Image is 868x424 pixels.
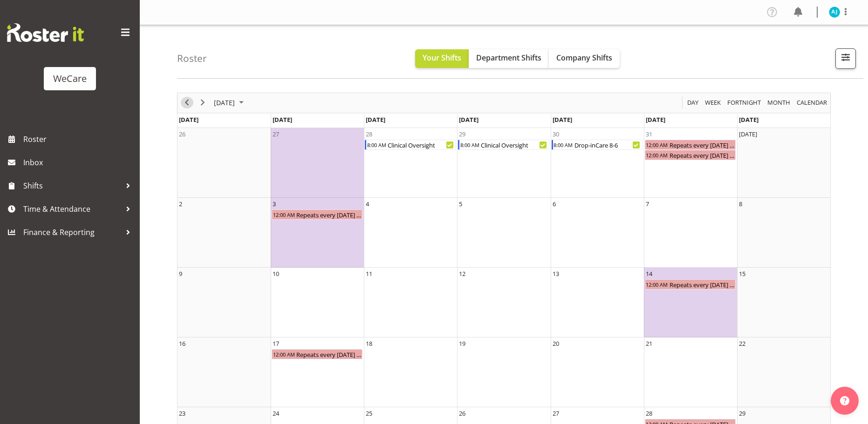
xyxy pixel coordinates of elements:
span: Finance & Reporting [23,225,121,239]
button: Timeline Week [704,97,723,108]
div: 29 [739,409,745,418]
span: Fortnight [726,97,762,108]
span: [DATE] [179,115,198,124]
span: Inbox [23,155,135,169]
div: Repeats every [DATE] - [PERSON_NAME] [669,280,735,289]
div: 26 [459,409,465,418]
div: November 2025 [211,93,249,113]
td: Saturday, November 1, 2025 [737,128,830,198]
div: 13 [553,269,559,278]
div: 12:00 AM [645,150,669,160]
td: Wednesday, October 29, 2025 [457,128,550,198]
div: 12:00 AM [645,140,669,149]
button: Your Shifts [415,49,469,68]
div: 2 [179,199,182,209]
div: 8 [739,199,742,209]
span: Week [704,97,722,108]
td: Tuesday, November 11, 2025 [364,268,457,337]
img: Rosterit website logo [7,23,84,42]
span: [DATE] [646,115,665,124]
button: Filter Shifts [835,48,856,69]
div: 22 [739,339,745,348]
td: Wednesday, November 5, 2025 [457,198,550,268]
div: 12:00 AM [645,280,669,289]
button: Next [197,97,209,108]
td: Tuesday, November 18, 2025 [364,337,457,407]
div: [DATE] [739,129,757,139]
td: Saturday, November 15, 2025 [737,268,830,337]
button: Timeline Day [686,97,700,108]
div: Clinical Oversight Begin From Wednesday, October 29, 2025 at 8:00:00 AM GMT+13:00 Ends At Wednesd... [458,140,549,150]
div: Repeats every monday - AJ Jones Begin From Monday, November 3, 2025 at 12:00:00 AM GMT+13:00 Ends... [272,209,362,220]
button: Timeline Month [766,97,792,108]
td: Friday, November 14, 2025 [644,268,737,337]
div: 16 [179,339,185,348]
div: Repeats every friday - AJ Jones Begin From Friday, October 31, 2025 at 12:00:00 AM GMT+13:00 Ends... [645,140,736,150]
div: 3 [273,199,276,209]
span: Time & Attendance [23,202,121,216]
button: November 2025 [212,97,248,108]
div: 12:00 AM [272,350,295,359]
td: Saturday, November 22, 2025 [737,337,830,407]
div: 24 [273,409,279,418]
span: Month [766,97,791,108]
div: 14 [646,269,652,278]
div: 10 [273,269,279,278]
span: Your Shifts [423,53,461,63]
td: Friday, November 7, 2025 [644,198,737,268]
td: Wednesday, November 12, 2025 [457,268,550,337]
div: previous period [179,93,195,113]
div: 30 [553,129,559,139]
span: Company Shifts [556,53,612,63]
button: Company Shifts [549,49,620,68]
td: Sunday, November 16, 2025 [178,337,271,407]
div: next period [195,93,211,113]
div: Repeats every [DATE] - [PERSON_NAME] [295,210,362,219]
div: Clinical Oversight [387,140,455,149]
div: Repeats every [DATE] - [PERSON_NAME] [669,150,735,160]
div: Repeats every [DATE] - [PERSON_NAME] [295,350,362,359]
td: Monday, November 17, 2025 [271,337,364,407]
div: 12 [459,269,465,278]
td: Sunday, November 2, 2025 [178,198,271,268]
div: 28 [366,129,372,139]
div: 15 [739,269,745,278]
img: help-xxl-2.png [840,396,849,405]
div: 11 [366,269,372,278]
td: Friday, November 21, 2025 [644,337,737,407]
div: Repeats every monday - AJ Jones Begin From Monday, November 17, 2025 at 12:00:00 AM GMT+13:00 End... [272,349,362,359]
td: Wednesday, November 19, 2025 [457,337,550,407]
div: 12:00 AM [272,210,295,219]
div: Drop-inCare 8-6 [574,140,642,149]
div: Clinical Oversight [480,140,548,149]
td: Sunday, October 26, 2025 [178,128,271,198]
span: [DATE] [273,115,292,124]
div: 21 [646,339,652,348]
div: 25 [366,409,372,418]
span: [DATE] [739,115,759,124]
span: [DATE] [213,97,236,108]
div: 8:00 AM [366,140,387,149]
span: [DATE] [459,115,478,124]
span: [DATE] [553,115,572,124]
div: 27 [273,129,279,139]
td: Tuesday, October 28, 2025 [364,128,457,198]
span: Roster [23,132,135,146]
div: Clinical Oversight Begin From Tuesday, October 28, 2025 at 8:00:00 AM GMT+13:00 Ends At Tuesday, ... [365,140,456,150]
div: Drop-inCare 8-6 Begin From Thursday, October 30, 2025 at 8:00:00 AM GMT+13:00 Ends At Thursday, O... [552,140,642,150]
h4: Roster [177,53,207,64]
td: Monday, November 10, 2025 [271,268,364,337]
div: Repeats every [DATE] - [PERSON_NAME] [669,140,735,149]
td: Tuesday, November 4, 2025 [364,198,457,268]
div: 28 [646,409,652,418]
td: Thursday, October 30, 2025 [551,128,644,198]
div: 19 [459,339,465,348]
div: 31 [646,129,652,139]
div: 27 [553,409,559,418]
td: Monday, October 27, 2025 [271,128,364,198]
div: Repeats every friday - AJ Jones Begin From Friday, October 31, 2025 at 12:00:00 AM GMT+13:00 Ends... [645,150,736,160]
div: 18 [366,339,372,348]
div: 5 [459,199,462,209]
div: 6 [553,199,556,209]
div: 8:00 AM [459,140,480,149]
